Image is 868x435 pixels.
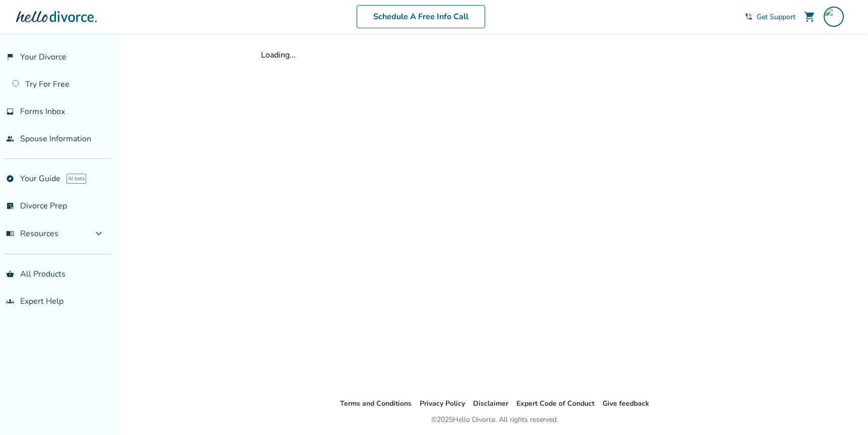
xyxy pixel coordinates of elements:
[6,135,14,143] span: people
[6,53,14,61] span: flag_2
[20,106,65,117] span: Forms Inbox
[6,297,14,305] span: groups
[6,175,14,183] span: explore
[431,414,558,426] div: © 2025 Hello Divorce. All rights reserved.
[603,398,649,410] li: Give feedback
[473,398,508,410] li: Disclaimer
[6,107,14,116] span: inbox
[804,11,816,23] span: shopping_cart
[745,13,753,21] span: phone_in_talk
[824,7,844,27] img: landers@nextactproperties.com
[6,230,14,238] span: menu_book
[6,202,14,210] span: list_alt_check
[6,270,14,278] span: shopping_basket
[6,228,58,239] span: Resources
[93,228,105,240] span: expand_more
[340,399,412,408] a: Terms and Conditions
[516,399,594,408] a: Expert Code of Conduct
[745,12,795,22] a: phone_in_talkGet Support
[66,174,86,184] span: AI beta
[261,49,728,61] div: Loading...
[357,5,485,28] a: Schedule A Free Info Call
[420,399,465,408] a: Privacy Policy
[757,12,795,22] span: Get Support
